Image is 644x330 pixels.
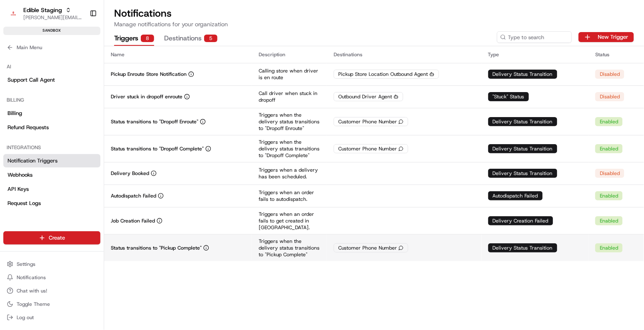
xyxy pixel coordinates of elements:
[23,14,83,21] button: [PERSON_NAME][EMAIL_ADDRESS][DOMAIN_NAME]
[259,67,320,81] p: Calling store when driver is en route
[259,139,320,159] p: Triggers when the delivery status transitions to "Dropoff Complete"
[488,169,557,178] div: Delivery Status Transition
[3,168,100,182] a: Webhooks
[111,217,155,224] p: Job Creation Failed
[595,191,623,200] div: Enabled
[3,197,100,210] a: Request Logs
[67,182,137,197] a: 💻API Documentation
[17,301,50,307] span: Toggle Theme
[3,231,100,245] button: Create
[7,110,22,117] span: Billing
[334,70,439,79] div: Pickup Store Location Outbound Agent
[3,93,100,107] div: Billing
[204,35,217,42] div: 5
[488,191,543,200] div: Autodispatch Failed
[7,185,29,193] span: API Keys
[8,121,22,134] img: Brittany Newman
[37,87,115,94] div: We're available if you need us!
[334,51,475,58] div: Destinations
[3,42,100,53] button: Main Menu
[83,206,101,212] span: Pylon
[7,7,20,20] img: Edible Staging
[114,32,154,46] button: Triggers
[17,44,42,51] span: Main Menu
[488,70,557,79] div: Delivery Status Transition
[79,186,134,194] span: API Documentation
[3,60,100,73] div: AI
[334,144,408,153] div: Customer Phone Number
[259,51,320,58] div: Description
[69,129,72,135] span: •
[111,118,198,125] p: Status transitions to "Dropoff Enroute"
[8,8,25,25] img: Nash
[259,90,320,103] p: Call driver when stuck in dropoff
[26,129,67,135] span: [PERSON_NAME]
[111,51,245,58] div: Name
[3,107,100,120] a: Billing
[7,171,32,179] span: Webhooks
[17,274,46,281] span: Notifications
[3,285,100,297] button: Chat with us!
[17,287,47,294] span: Chat with us!
[3,298,100,310] button: Toggle Theme
[114,20,634,28] p: Manage notifications for your organization
[3,141,100,154] div: Integrations
[488,216,553,225] div: Delivery Creation Failed
[3,27,100,35] div: sandbox
[497,31,572,43] input: Type to search
[22,53,137,62] input: Clear
[26,151,67,158] span: [PERSON_NAME]
[17,314,34,321] span: Log out
[3,121,100,134] a: Refund Requests
[111,93,182,100] p: Driver stuck in dropoff enroute
[3,73,100,87] a: Support Call Agent
[334,92,403,101] div: Outbound Driver Agent
[5,182,67,197] a: 📗Knowledge Base
[7,76,55,84] span: Support Call Agent
[17,79,32,94] img: 4037041995827_4c49e92c6e3ed2e3ec13_72.png
[334,117,408,126] div: Customer Phone Number
[59,206,101,212] a: Powered byPylon
[3,182,100,196] a: API Keys
[595,51,637,58] div: Status
[23,6,62,14] button: Edible Staging
[8,33,152,46] p: Welcome 👋
[114,7,634,20] h1: Notifications
[3,272,100,283] button: Notifications
[111,192,156,199] p: Autodispatch Failed
[259,189,320,202] p: Triggers when an order fails to autodispatch.
[74,151,91,158] span: [DATE]
[595,117,623,126] div: Enabled
[3,3,86,23] button: Edible StagingEdible Staging[PERSON_NAME][EMAIL_ADDRESS][DOMAIN_NAME]
[3,258,100,270] button: Settings
[142,82,152,92] button: Start new chat
[111,145,204,152] p: Status transitions to "Dropoff Complete"
[488,243,557,252] div: Delivery Status Transition
[17,261,35,267] span: Settings
[37,79,137,87] div: Start new chat
[259,167,320,180] p: Triggers when a delivery has been scheduled.
[74,129,91,135] span: [DATE]
[7,124,49,131] span: Refund Requests
[334,243,408,252] div: Customer Phone Number
[595,70,624,79] div: Disabled
[488,117,557,126] div: Delivery Status Transition
[141,35,154,42] div: 8
[129,106,152,116] button: See all
[8,187,15,193] div: 📗
[488,92,529,101] div: "Stuck" Status
[111,170,149,177] p: Delivery Booked
[488,51,582,58] div: Type
[595,243,623,252] div: Enabled
[49,234,65,242] span: Create
[595,169,624,178] div: Disabled
[595,216,623,225] div: Enabled
[69,151,72,158] span: •
[70,187,77,193] div: 💻
[17,186,64,194] span: Knowledge Base
[164,32,217,46] button: Destinations
[579,32,634,42] button: New Trigger
[259,112,320,132] p: Triggers when the delivery status transitions to "Dropoff Enroute"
